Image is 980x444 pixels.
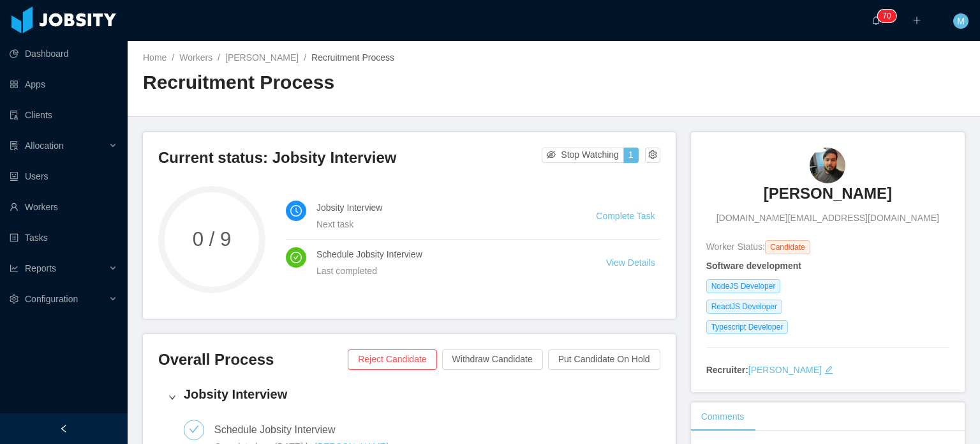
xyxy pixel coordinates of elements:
i: icon: check [189,424,199,434]
p: 7 [882,10,887,22]
strong: Software development [706,261,801,271]
span: Configuration [25,294,78,304]
span: Candidate [765,240,810,254]
p: 0 [887,10,891,22]
button: icon: eye-invisibleStop Watching [542,148,624,163]
span: M [957,13,965,29]
h2: Recruitment Process [143,70,554,96]
div: Last completed [316,264,575,278]
button: icon: setting [645,148,660,163]
a: icon: profileTasks [10,225,117,250]
i: icon: edit [824,365,833,374]
sup: 70 [877,10,896,22]
button: Withdraw Candidate [442,349,543,370]
a: [PERSON_NAME] [764,183,892,211]
i: icon: check-circle [290,252,302,263]
i: icon: line-chart [10,264,19,273]
h4: Jobsity Interview [316,201,565,215]
a: Complete Task [596,211,655,221]
span: NodeJS Developer [706,279,781,293]
a: icon: appstoreApps [10,72,117,97]
span: ReactJS Developer [706,300,782,314]
button: 1 [623,148,639,163]
a: icon: robotUsers [10,164,117,189]
span: [DOMAIN_NAME][EMAIL_ADDRESS][DOMAIN_NAME] [716,211,939,225]
div: Next task [316,217,565,231]
span: / [172,52,174,63]
div: icon: rightJobsity Interview [158,378,660,417]
h3: Overall Process [158,349,348,370]
h3: Current status: Jobsity Interview [158,148,542,168]
i: icon: clock-circle [290,205,302,217]
div: Comments [691,402,755,431]
button: Put Candidate On Hold [548,349,660,370]
span: Allocation [25,141,64,151]
h3: [PERSON_NAME] [764,183,892,204]
span: / [218,52,220,63]
span: Typescript Developer [706,320,789,334]
a: icon: auditClients [10,102,117,128]
span: Worker Status: [706,241,765,252]
i: icon: solution [10,141,19,150]
button: Reject Candidate [348,349,436,370]
i: icon: setting [10,295,19,303]
a: icon: userWorkers [10,194,117,220]
i: icon: plus [912,16,921,25]
span: 0 / 9 [158,229,265,249]
i: icon: bell [872,16,880,25]
img: ef70dbc4-9608-4366-9003-19cf53d0c854_68de923d228b6-90w.png [810,148,845,183]
h4: Schedule Jobsity Interview [316,247,575,261]
strong: Recruiter: [706,365,748,375]
a: icon: pie-chartDashboard [10,41,117,66]
a: [PERSON_NAME] [748,365,822,375]
span: / [304,52,306,63]
a: View Details [606,257,655,268]
h4: Jobsity Interview [184,385,650,403]
i: icon: right [168,394,176,401]
a: [PERSON_NAME] [225,52,299,63]
a: Home [143,52,167,63]
a: Workers [179,52,212,63]
span: Reports [25,263,56,273]
div: Schedule Jobsity Interview [214,420,345,440]
span: Recruitment Process [311,52,394,63]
